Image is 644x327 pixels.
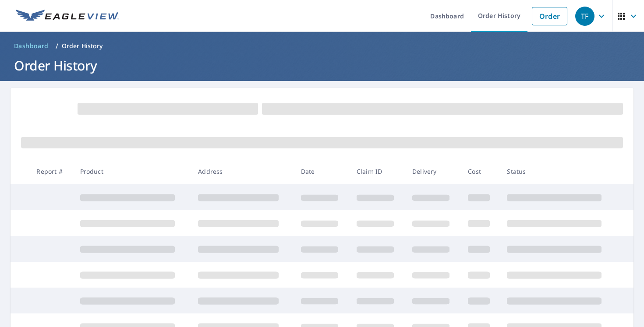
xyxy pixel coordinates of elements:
th: Cost [461,158,500,184]
th: Claim ID [350,158,405,184]
th: Address [191,158,294,184]
a: Order [532,7,567,25]
th: Report # [29,158,73,184]
a: Dashboard [11,39,52,53]
div: TF [575,7,594,26]
img: EV Logo [16,10,119,23]
h1: Order History [11,56,633,74]
th: Date [294,158,350,184]
span: Dashboard [14,42,49,50]
th: Product [73,158,191,184]
th: Delivery [405,158,461,184]
li: / [56,41,58,51]
th: Status [500,158,618,184]
nav: breadcrumb [11,39,633,53]
p: Order History [62,42,103,50]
